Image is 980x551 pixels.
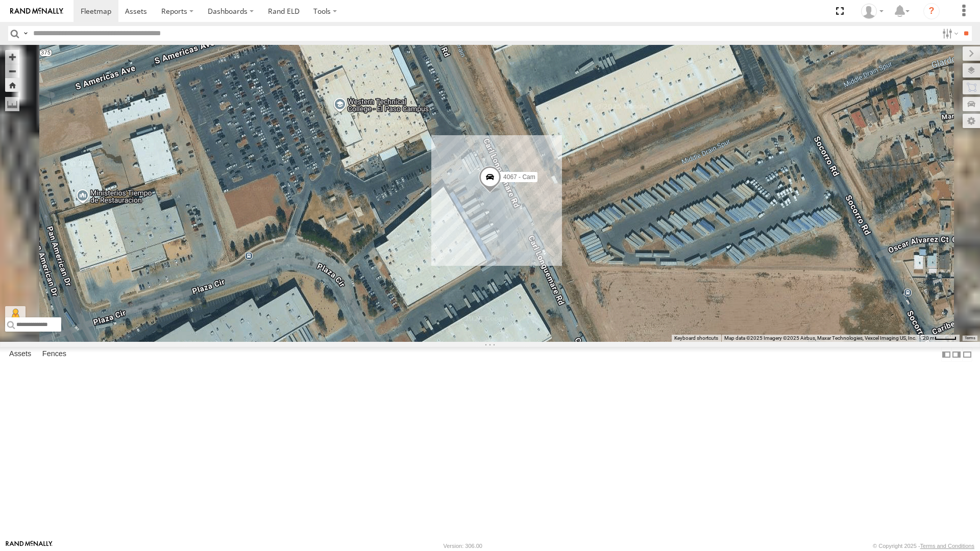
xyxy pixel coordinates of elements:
button: Zoom out [5,64,19,78]
a: Terms and Conditions [920,543,974,549]
button: Map Scale: 20 m per 39 pixels [920,335,960,342]
span: 4067 - Cam [503,173,535,181]
label: Assets [4,347,36,362]
label: Dock Summary Table to the Left [941,347,951,362]
a: Terms (opens in new tab) [965,336,975,340]
button: Zoom in [5,50,19,64]
button: Zoom Home [5,78,19,92]
div: Armando Sotelo [857,4,887,19]
label: Measure [5,97,19,111]
label: Fences [37,347,71,362]
button: Keyboard shortcuts [674,335,718,342]
div: © Copyright 2025 - [873,543,974,549]
span: Map data ©2025 Imagery ©2025 Airbus, Maxar Technologies, Vexcel Imaging US, Inc. [724,335,917,341]
i: ? [923,3,940,19]
label: Search Query [21,26,30,41]
span: 20 m [923,335,935,341]
div: Version: 306.00 [444,543,482,549]
label: Map Settings [963,114,980,128]
a: Visit our Website [6,541,53,551]
label: Search Filter Options [938,26,960,41]
img: rand-logo.svg [10,8,63,15]
button: Drag Pegman onto the map to open Street View [5,306,26,327]
label: Hide Summary Table [962,347,972,362]
label: Dock Summary Table to the Right [951,347,962,362]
